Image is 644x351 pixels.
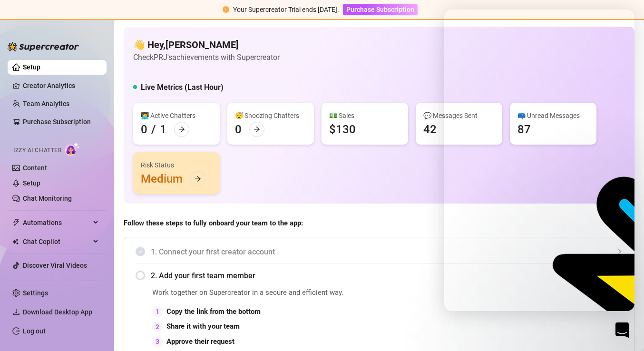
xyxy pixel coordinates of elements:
[254,126,260,133] span: arrow-right
[23,327,46,335] a: Log out
[329,110,400,121] div: 💵 Sales
[23,215,90,230] span: Automations
[612,319,634,341] iframe: Intercom live chat
[23,179,40,187] a: Setup
[136,264,623,287] div: 2. Add your first team member
[23,78,99,93] a: Creator Analytics
[423,122,437,137] div: 42
[133,51,280,63] article: Check PRJ's achievements with Supercreator
[4,4,19,30] div: Close Intercom Messenger
[233,6,339,13] span: Your Supercreator Trial ends [DATE].
[346,6,414,13] span: Purchase Subscription
[8,42,79,51] img: logo-BBDzfeDw.svg
[195,175,201,182] span: arrow-right
[151,246,623,258] span: 1. Connect your first creator account
[343,4,418,15] button: Purchase Subscription
[23,195,72,202] a: Chat Monitoring
[152,322,163,332] div: 2
[23,262,87,269] a: Discover Viral Videos
[4,4,19,30] div: Intercom
[152,306,163,317] div: 1
[235,122,242,137] div: 0
[12,308,20,316] span: download
[23,308,92,316] span: Download Desktop App
[166,337,234,346] strong: Approve their request
[152,336,163,347] div: 3
[12,219,20,226] span: thunderbolt
[444,10,634,311] iframe: Intercom live chat
[178,126,185,133] span: arrow-right
[23,234,90,249] span: Chat Copilot
[166,307,261,316] strong: Copy the link from the bottom
[160,122,166,137] div: 1
[223,6,229,13] span: exclamation-circle
[23,100,69,107] a: Team Analytics
[23,289,48,297] a: Settings
[23,164,47,172] a: Content
[141,160,212,170] div: Risk Status
[23,63,40,71] a: Setup
[133,38,280,51] h4: 👋 Hey, [PERSON_NAME]
[235,110,306,121] div: 😴 Snoozing Chatters
[124,219,303,227] strong: Follow these steps to fully onboard your team to the app:
[423,110,495,121] div: 💬 Messages Sent
[152,287,409,299] span: Work together on Supercreator in a secure and efficient way.
[141,110,212,121] div: 👩‍💻 Active Chatters
[4,4,19,30] div: Intercom messenger
[141,82,224,93] h5: Live Metrics (Last Hour)
[13,146,61,155] span: Izzy AI Chatter
[166,322,240,331] strong: Share it with your team
[151,270,623,282] span: 2. Add your first team member
[141,122,147,137] div: 0
[343,6,418,13] a: Purchase Subscription
[65,142,80,156] img: AI Chatter
[12,238,19,245] img: Chat Copilot
[136,240,623,263] div: 1. Connect your first creator account
[23,118,91,126] a: Purchase Subscription
[329,122,356,137] div: $130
